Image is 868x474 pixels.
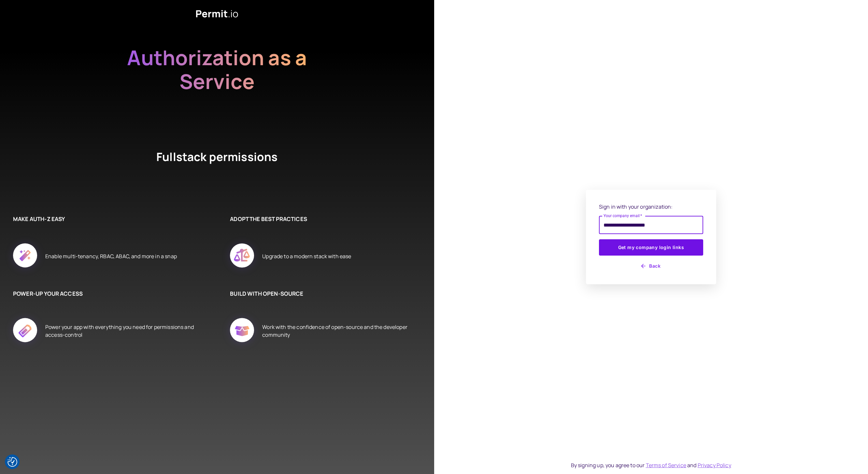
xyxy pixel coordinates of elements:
[262,311,414,351] div: Work with the confidence of open-source and the developer community
[646,462,686,469] a: Terms of Service
[698,462,731,469] a: Privacy Policy
[230,289,414,298] h6: BUILD WITH OPEN-SOURCE
[45,236,177,276] div: Enable multi-tenancy, RBAC, ABAC, and more in a snap
[571,461,731,469] div: By signing up, you agree to our and
[13,289,197,298] h6: POWER-UP YOUR ACCESS
[599,239,703,256] button: Get my company login links
[230,215,414,223] h6: ADOPT THE BEST PRACTICES
[599,261,703,271] button: Back
[13,215,197,223] h6: MAKE AUTH-Z EASY
[45,311,197,351] div: Power your app with everything you need for permissions and access-control
[106,46,328,117] h2: Authorization as a Service
[132,149,302,189] h4: Fullstack permissions
[7,457,17,467] button: Consent Preferences
[262,236,351,276] div: Upgrade to a modern stack with ease
[604,213,642,218] label: Your company email
[599,203,703,211] p: Sign in with your organization:
[7,457,17,467] img: Revisit consent button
